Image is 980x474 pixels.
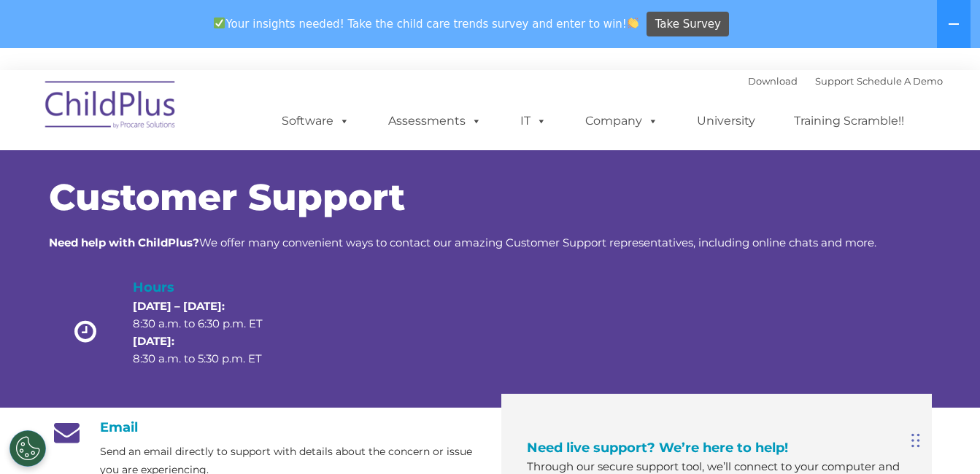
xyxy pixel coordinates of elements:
[527,440,788,456] span: Need live support? We’re here to help!
[506,106,561,136] a: IT
[911,419,920,462] div: Drag
[49,175,405,219] span: Customer Support
[628,18,638,28] img: 👏
[267,106,364,136] a: Software
[133,298,288,368] p: 8:30 a.m. to 6:30 p.m. ET 8:30 a.m. to 5:30 p.m. ET
[653,23,980,474] iframe: Chat Widget
[49,419,479,435] h4: Email
[571,106,673,136] a: Company
[49,236,876,249] span: We offer many convenient ways to contact our amazing Customer Support representatives, including ...
[9,430,46,467] button: Cookies Settings
[133,277,288,298] h4: Hours
[38,71,184,144] img: ChildPlus by Procare Solutions
[647,12,729,37] a: Take Survey
[133,299,225,313] strong: [DATE] – [DATE]:
[655,12,721,37] span: Take Survey
[214,18,225,28] img: ✅
[133,334,174,348] strong: [DATE]:
[374,106,496,136] a: Assessments
[49,236,199,249] strong: Need help with ChildPlus?
[208,9,645,38] span: Your insights needed! Take the child care trends survey and enter to win!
